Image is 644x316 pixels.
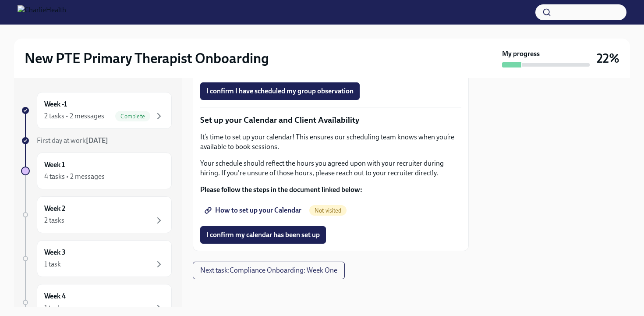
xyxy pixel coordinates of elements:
[193,262,345,279] button: Next task:Compliance Onboarding: Week One
[86,136,108,145] strong: [DATE]
[21,196,172,233] a: Week 22 tasks
[44,99,67,109] h6: Week -1
[206,231,320,239] span: I confirm my calendar has been set up
[25,50,269,67] h2: New PTE Primary Therapist Onboarding
[44,204,65,213] h6: Week 2
[21,136,172,146] a: First day at work[DATE]
[200,82,360,100] button: I confirm I have scheduled my group observation
[44,259,61,269] div: 1 task
[44,160,65,170] h6: Week 1
[200,132,461,152] p: It’s time to set up your calendar! This ensures our scheduling team knows when you’re available t...
[206,206,301,215] span: How to set up your Calendar
[44,291,66,301] h6: Week 4
[44,248,66,257] h6: Week 3
[21,92,172,129] a: Week -12 tasks • 2 messagesComplete
[44,216,64,225] div: 2 tasks
[597,50,619,66] h3: 22%
[44,111,104,121] div: 2 tasks • 2 messages
[200,159,461,178] p: Your schedule should reflect the hours you agreed upon with your recruiter during hiring. If you'...
[115,113,150,120] span: Complete
[44,303,61,313] div: 1 task
[37,136,108,145] span: First day at work
[21,153,172,189] a: Week 14 tasks • 2 messages
[18,5,66,19] img: CharlieHealth
[44,172,105,181] div: 4 tasks • 2 messages
[200,202,308,219] a: How to set up your Calendar
[200,226,326,244] button: I confirm my calendar has been set up
[309,207,347,214] span: Not visited
[502,49,540,59] strong: My progress
[200,266,337,275] span: Next task : Compliance Onboarding: Week One
[21,240,172,277] a: Week 31 task
[200,114,461,126] p: Set up your Calendar and Client Availability
[206,87,354,96] span: I confirm I have scheduled my group observation
[200,185,362,194] strong: Please follow the steps in the document linked below:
